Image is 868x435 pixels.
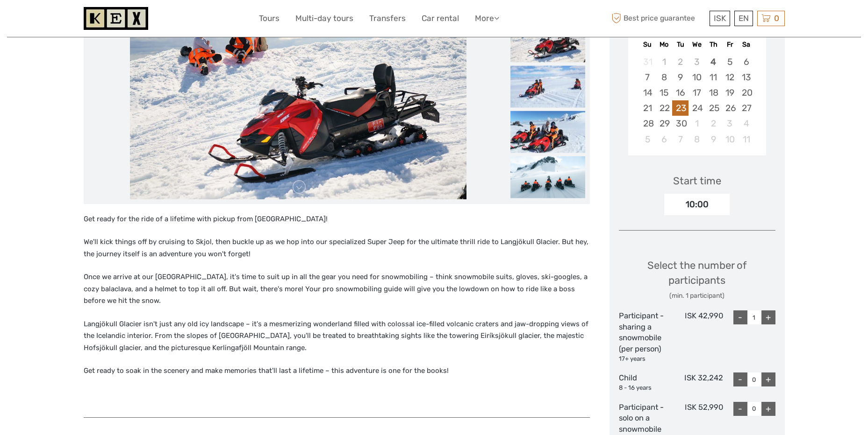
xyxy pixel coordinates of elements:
div: Choose Tuesday, September 23rd, 2025 [672,100,689,116]
p: We're away right now. Please check back later! [13,16,106,24]
div: Participant - sharing a snowmobile (per person) [619,310,671,363]
div: Choose Tuesday, October 7th, 2025 [672,132,689,147]
div: Not available Wednesday, September 3rd, 2025 [689,54,705,70]
div: Choose Monday, September 29th, 2025 [656,116,672,131]
div: Choose Tuesday, September 30th, 2025 [672,116,689,131]
div: Choose Monday, September 15th, 2025 [656,85,672,100]
div: Choose Sunday, September 7th, 2025 [639,70,656,85]
a: Multi-day tours [295,12,353,25]
div: Choose Friday, September 26th, 2025 [722,100,738,116]
div: Choose Sunday, September 28th, 2025 [639,116,656,131]
p: Get ready to soak in the scenery and make memories that'll last a lifetime – this adventure is on... [84,365,590,377]
div: EN [734,11,753,26]
div: 17+ years [619,355,671,364]
p: We'll kick things off by cruising to Skjol, then buckle up as we hop into our specialized Super J... [84,236,590,260]
p: Once we arrive at our [GEOGRAPHIC_DATA], it's time to suit up in all the gear you need for snowmo... [84,271,590,307]
div: Th [705,38,722,51]
div: Choose Thursday, September 4th, 2025 [705,54,722,70]
div: + [761,372,775,386]
img: 7c0cb691d70545d7beb268239ef98b90_slider_thumbnail.jpg [510,111,585,153]
div: Choose Saturday, September 20th, 2025 [738,85,754,100]
div: Choose Friday, September 12th, 2025 [722,70,738,85]
div: - [733,310,747,324]
div: Choose Tuesday, September 9th, 2025 [672,70,689,85]
p: Langjökull Glacier isn't just any old icy landscape – it's a mesmerizing wonderland filled with c... [84,318,590,354]
div: - [733,402,747,416]
div: Choose Monday, September 22nd, 2025 [656,100,672,116]
div: + [761,402,775,416]
div: Choose Thursday, September 25th, 2025 [705,100,722,116]
div: Start time [673,174,721,188]
div: Choose Thursday, October 2nd, 2025 [705,116,722,131]
div: Choose Sunday, September 21st, 2025 [639,100,656,116]
div: 10:00 [664,194,730,215]
div: Choose Saturday, October 11th, 2025 [738,132,754,147]
div: Choose Thursday, October 9th, 2025 [705,132,722,147]
div: Choose Tuesday, September 16th, 2025 [672,85,689,100]
a: Transfers [369,12,406,25]
div: 8 - 16 years [619,384,671,393]
div: Choose Saturday, September 6th, 2025 [738,54,754,70]
div: Choose Sunday, October 5th, 2025 [639,132,656,147]
div: Choose Wednesday, September 10th, 2025 [689,70,705,85]
div: Not available Sunday, August 31st, 2025 [639,54,656,70]
div: We [689,38,705,51]
span: 0 [773,14,781,23]
a: Tours [259,12,280,25]
div: ISK 42,990 [671,310,723,363]
div: Select the number of participants [619,258,775,301]
a: Car rental [422,12,459,25]
span: Best price guarantee [610,11,707,26]
div: Su [639,38,656,51]
div: Choose Saturday, September 13th, 2025 [738,70,754,85]
div: Choose Saturday, September 27th, 2025 [738,100,754,116]
div: Not available Tuesday, September 2nd, 2025 [672,54,689,70]
div: Sa [738,38,754,51]
div: Choose Friday, October 3rd, 2025 [722,116,738,131]
div: (min. 1 participant) [619,291,775,301]
div: Choose Thursday, September 18th, 2025 [705,85,722,100]
div: ISK 32,242 [671,372,723,392]
div: Choose Monday, October 6th, 2025 [656,132,672,147]
img: 950962cc10884b38921cfcb85823dc89_slider_thumbnail.png [510,156,585,198]
div: Mo [656,38,672,51]
button: Open LiveChat chat widget [108,14,119,26]
div: Choose Wednesday, September 24th, 2025 [689,100,705,116]
p: Get ready for the ride of a lifetime with pickup from [GEOGRAPHIC_DATA]! [84,213,590,225]
div: Choose Wednesday, October 8th, 2025 [689,132,705,147]
span: ISK [714,14,726,23]
img: 1261-44dab5bb-39f8-40da-b0c2-4d9fce00897c_logo_small.jpg [84,7,148,30]
img: 8b8e5036caae467a8d015f26938fa2e8_slider_thumbnail.jpg [510,65,585,107]
a: More [475,12,499,25]
div: Choose Thursday, September 11th, 2025 [705,70,722,85]
div: Not available Monday, September 1st, 2025 [656,54,672,70]
div: - [733,372,747,386]
div: Choose Wednesday, October 1st, 2025 [689,116,705,131]
div: Choose Monday, September 8th, 2025 [656,70,672,85]
div: Fr [722,38,738,51]
div: Choose Friday, September 5th, 2025 [722,54,738,70]
img: 3d8f7e95b2a443508b482715640dc67f_slider_thumbnail.jpg [510,20,585,62]
div: + [761,310,775,324]
div: Choose Sunday, September 14th, 2025 [639,85,656,100]
div: Choose Friday, September 19th, 2025 [722,85,738,100]
div: Choose Friday, October 10th, 2025 [722,132,738,147]
div: Child [619,372,671,392]
div: Choose Wednesday, September 17th, 2025 [689,85,705,100]
div: month 2025-09 [631,54,763,147]
div: Tu [672,38,689,51]
div: Choose Saturday, October 4th, 2025 [738,116,754,131]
